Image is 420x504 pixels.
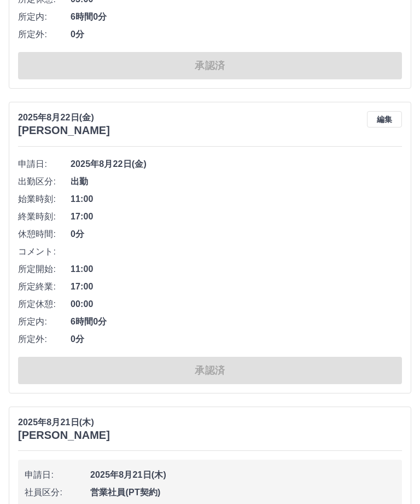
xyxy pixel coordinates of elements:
h3: [PERSON_NAME] [18,124,110,137]
span: 所定終業: [18,280,71,293]
span: 2025年8月21日(木) [90,468,395,482]
span: 出勤 [71,175,402,188]
span: 休憩時間: [18,228,71,241]
span: 所定外: [18,333,71,346]
span: 0分 [71,333,402,346]
span: 17:00 [71,280,402,293]
span: 00:00 [71,298,402,311]
span: 6時間0分 [71,10,402,24]
span: 所定外: [18,28,71,41]
span: 0分 [71,28,402,41]
span: 出勤区分: [18,175,71,188]
span: 営業社員(PT契約) [90,486,395,499]
span: 申請日: [25,468,90,482]
span: 2025年8月22日(金) [71,158,402,171]
span: 17:00 [71,210,402,223]
span: 6時間0分 [71,315,402,328]
span: 終業時刻: [18,210,71,223]
span: 所定休憩: [18,298,71,311]
p: 2025年8月21日(木) [18,416,110,429]
span: 始業時刻: [18,193,71,206]
span: 所定開始: [18,263,71,276]
h3: [PERSON_NAME] [18,429,110,442]
button: 編集 [367,111,402,128]
span: 申請日: [18,158,71,171]
span: 所定内: [18,10,71,24]
span: 0分 [71,228,402,241]
span: 社員区分: [25,486,90,499]
span: コメント: [18,245,71,258]
p: 2025年8月22日(金) [18,111,110,124]
span: 所定内: [18,315,71,328]
span: 11:00 [71,193,402,206]
span: 11:00 [71,263,402,276]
